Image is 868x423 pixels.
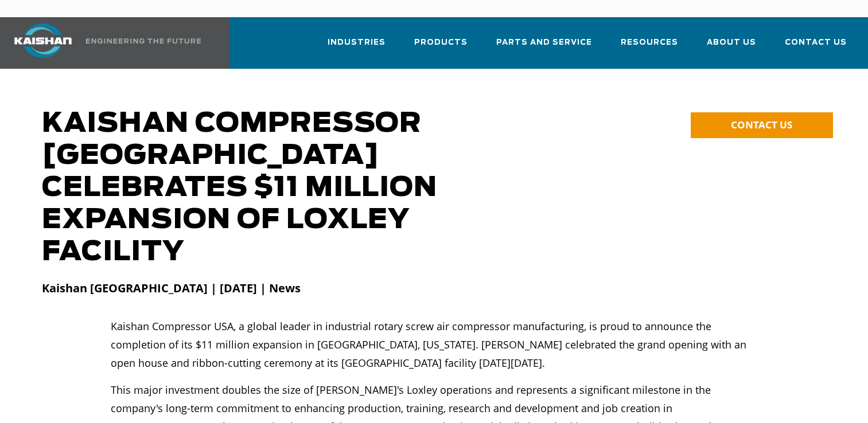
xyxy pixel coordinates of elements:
a: Products [414,28,468,66]
a: CONTACT US [691,112,833,138]
img: Engineering the future [86,38,201,44]
span: CONTACT US [731,118,792,131]
span: Kaishan Compressor [GEOGRAPHIC_DATA] Celebrates $11 Million Expansion of Loxley Facility [42,110,437,266]
span: Products [414,36,468,49]
span: About Us [707,36,756,49]
span: Industries [328,36,386,49]
a: Parts and Service [496,28,592,66]
a: Industries [328,28,386,66]
span: Parts and Service [496,36,592,49]
a: Contact Us [785,28,847,66]
p: Kaishan Compressor USA, a global leader in industrial rotary screw air compressor manufacturing, ... [111,317,758,372]
strong: Kaishan [GEOGRAPHIC_DATA] | [DATE] | News [42,280,301,296]
a: Resources [621,28,678,66]
span: Resources [621,36,678,49]
span: Contact Us [785,36,847,49]
a: About Us [707,28,756,66]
